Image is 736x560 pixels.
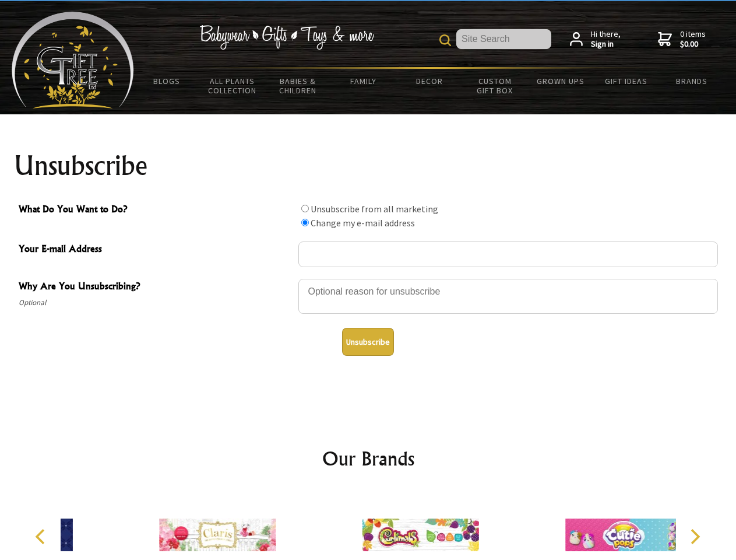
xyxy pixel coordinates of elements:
a: Brands [659,69,725,93]
img: product search [439,34,451,46]
a: Custom Gift Box [462,69,528,103]
a: Decor [396,69,462,93]
span: Your E-mail Address [19,242,293,258]
label: Change my e-mail address [311,217,415,229]
input: What Do You Want to Do? [301,219,309,226]
button: Next [682,524,707,549]
input: Your E-mail Address [298,242,718,267]
a: Grown Ups [527,69,593,93]
input: What Do You Want to Do? [301,205,309,212]
a: All Plants Collection [200,69,266,103]
span: Why Are You Unsubscribing? [19,279,293,296]
strong: Sign in [591,39,621,50]
input: Site Search [456,29,551,49]
a: Babies & Children [265,69,331,103]
h1: Unsubscribe [14,152,723,180]
textarea: Why Are You Unsubscribing? [298,279,718,314]
a: Gift Ideas [593,69,659,93]
label: Unsubscribe from all marketing [311,203,438,215]
span: 0 items [680,29,706,50]
span: What Do You Want to Do? [19,202,293,219]
a: Family [331,69,397,93]
a: Hi there,Sign in [570,29,621,50]
img: Babywear - Gifts - Toys & more [199,25,374,50]
span: Hi there, [591,29,621,50]
strong: $0.00 [680,39,706,50]
button: Unsubscribe [342,328,394,356]
a: 0 items$0.00 [658,29,706,50]
button: Previous [29,524,55,549]
a: BLOGS [134,69,200,93]
span: Optional [19,296,293,310]
h2: Our Brands [23,444,713,473]
img: Babyware - Gifts - Toys and more... [12,12,134,108]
